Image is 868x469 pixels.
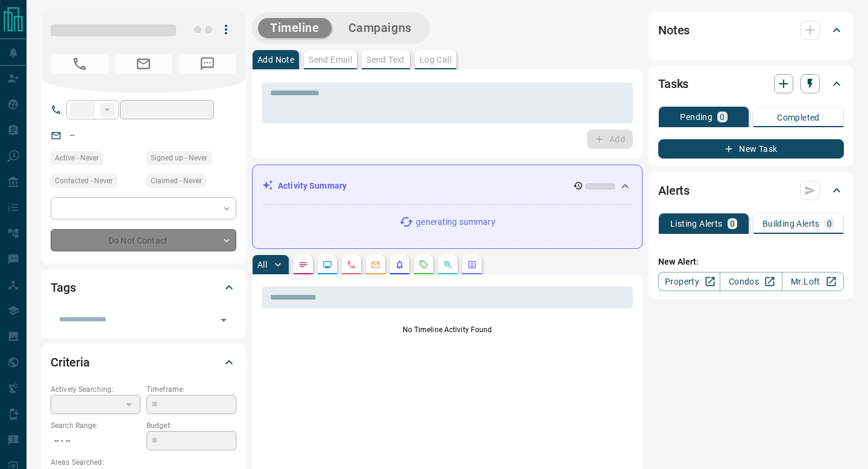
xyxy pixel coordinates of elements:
[146,420,236,431] p: Budget:
[658,74,688,93] h2: Tasks
[51,348,236,377] div: Criteria
[658,272,720,291] a: Property
[347,260,356,269] svg: Calls
[827,219,832,228] p: 0
[371,260,380,269] svg: Emails
[419,260,429,269] svg: Requests
[258,18,332,38] button: Timeline
[278,180,347,192] p: Activity Summary
[730,219,735,228] p: 0
[658,16,844,45] div: Notes
[55,175,113,187] span: Contacted - Never
[151,152,207,164] span: Signed up - Never
[680,113,712,121] p: Pending
[262,324,633,335] p: No Timeline Activity Found
[658,176,844,205] div: Alerts
[658,181,690,200] h2: Alerts
[395,260,404,269] svg: Listing Alerts
[658,256,844,268] p: New Alert:
[720,113,725,121] p: 0
[763,219,820,228] p: Building Alerts
[51,420,140,431] p: Search Range:
[151,175,202,187] span: Claimed - Never
[51,384,140,395] p: Actively Searching:
[416,216,495,228] p: generating summary
[777,113,820,122] p: Completed
[215,312,232,329] button: Open
[443,260,453,269] svg: Opportunities
[720,272,782,291] a: Condos
[51,278,75,297] h2: Tags
[322,260,332,269] svg: Lead Browsing Activity
[658,139,844,159] button: New Task
[298,260,308,269] svg: Notes
[178,54,236,74] span: No Number
[257,55,294,64] p: Add Note
[336,18,424,38] button: Campaigns
[782,272,844,291] a: Mr.Loft
[51,457,236,468] p: Areas Searched:
[257,260,267,269] p: All
[670,219,723,228] p: Listing Alerts
[51,54,108,74] span: No Number
[55,152,99,164] span: Active - Never
[70,130,75,140] a: --
[658,20,690,40] h2: Notes
[146,384,236,395] p: Timeframe:
[467,260,477,269] svg: Agent Actions
[115,54,172,74] span: No Email
[658,69,844,98] div: Tasks
[51,229,236,251] div: Do Not Contact
[262,175,632,197] div: Activity Summary
[51,353,90,372] h2: Criteria
[51,431,140,451] p: -- - --
[51,273,236,302] div: Tags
